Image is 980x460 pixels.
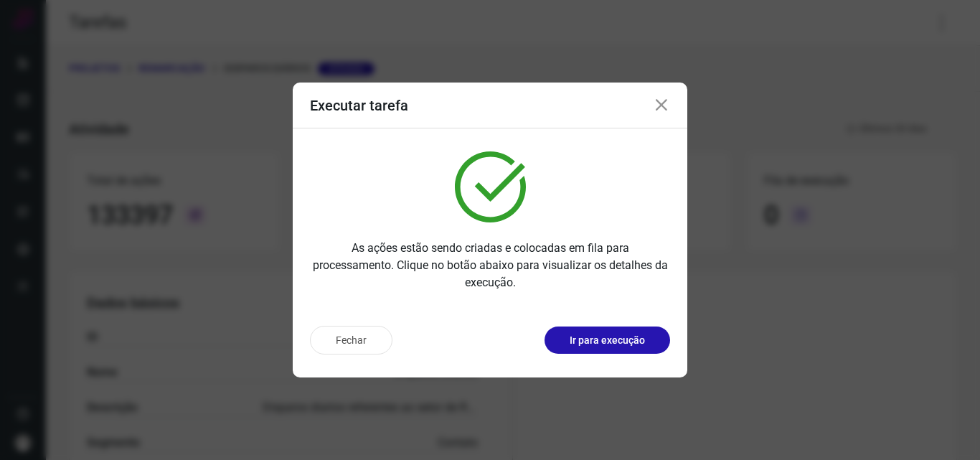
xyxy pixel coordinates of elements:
button: Fechar [310,326,392,355]
h3: Executar tarefa [310,97,408,114]
img: verified.svg [455,151,526,222]
p: Ir para execução [570,333,645,348]
p: As ações estão sendo criadas e colocadas em fila para processamento. Clique no botão abaixo para ... [310,240,670,291]
button: Ir para execução [545,327,670,354]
